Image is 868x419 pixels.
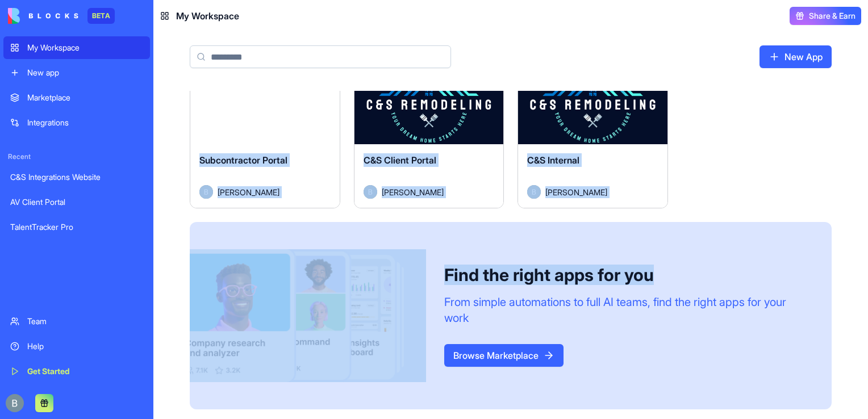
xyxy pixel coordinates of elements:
[176,9,239,23] span: My Workspace
[10,196,143,208] div: AV Client Portal
[199,154,287,166] span: Subcontractor Portal
[3,152,150,161] span: Recent
[87,8,115,24] div: BETA
[6,394,24,412] img: ACg8ocIug40qN1SCXJiinWdltW7QsPxROn8ZAVDlgOtPD8eQfXIZmw=s96-c
[190,249,426,382] img: Frame_181_egmpey.png
[8,8,115,24] a: BETA
[199,185,213,199] img: Avatar
[27,42,143,53] div: My Workspace
[364,185,377,199] img: Avatar
[527,185,541,199] img: Avatar
[3,166,150,188] a: C&S Integrations Website
[27,316,143,327] div: Team
[444,344,564,367] a: Browse Marketplace
[3,191,150,213] a: AV Client Portal
[759,45,832,68] a: New App
[3,61,150,84] a: New app
[354,51,504,208] a: C&S Client PortalAvatar[PERSON_NAME]
[527,154,579,166] span: C&S Internal
[3,310,150,333] a: Team
[3,86,150,109] a: Marketplace
[545,186,607,198] span: [PERSON_NAME]
[3,111,150,134] a: Integrations
[27,67,143,78] div: New app
[27,341,143,352] div: Help
[444,294,804,326] div: From simple automations to full AI teams, find the right apps for your work
[190,51,340,208] a: Subcontractor PortalAvatar[PERSON_NAME]
[3,335,150,358] a: Help
[790,7,861,25] button: Share & Earn
[444,265,804,285] div: Find the right apps for you
[8,8,78,24] img: logo
[3,36,150,59] a: My Workspace
[518,51,668,208] a: C&S InternalAvatar[PERSON_NAME]
[809,10,856,22] span: Share & Earn
[3,216,150,238] a: TalentTracker Pro
[218,186,279,198] span: [PERSON_NAME]
[382,186,444,198] span: [PERSON_NAME]
[10,221,143,233] div: TalentTracker Pro
[364,154,436,166] span: C&S Client Portal
[27,92,143,103] div: Marketplace
[27,117,143,128] div: Integrations
[3,360,150,383] a: Get Started
[10,171,143,183] div: C&S Integrations Website
[27,366,143,377] div: Get Started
